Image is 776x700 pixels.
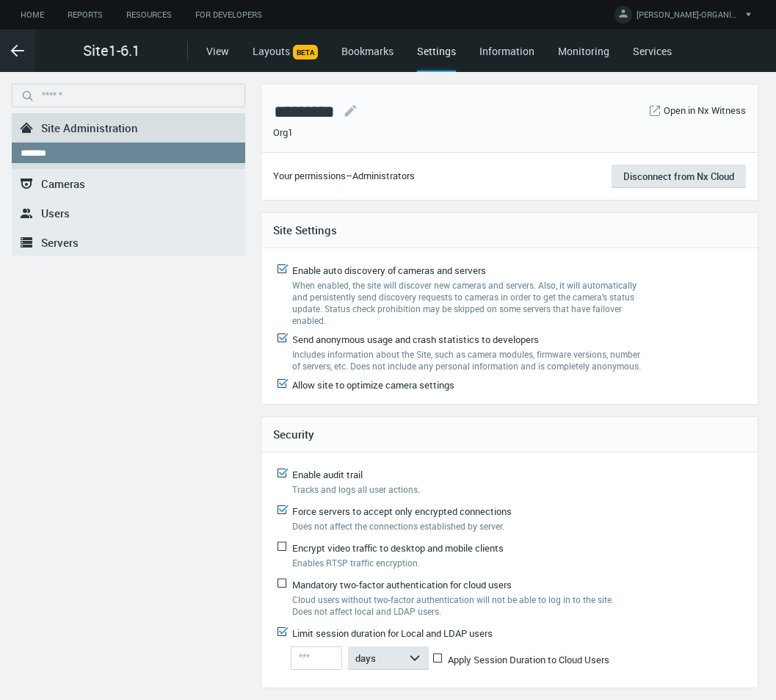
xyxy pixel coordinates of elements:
[633,44,672,58] a: Services
[292,593,614,617] span: Cloud users without two-factor authentication will not be able to log in to the site. Does not af...
[417,43,456,72] div: Settings
[292,333,539,346] span: Send anonymous usage and crash statistics to developers
[273,126,293,140] span: Org1
[273,223,746,237] h4: Site Settings
[352,169,415,182] span: Administrators
[355,652,376,665] span: days
[273,427,746,441] h4: Security
[292,483,634,495] label: Tracks and logs all user actions.
[348,646,429,670] button: days
[273,169,346,182] span: Your permissions
[612,165,746,188] button: Disconnect from Nx Cloud
[83,40,140,62] span: Site1-6.1
[637,9,739,26] span: [PERSON_NAME]-ORGANIZATION-TEST M.
[292,627,493,640] span: Limit session duration for Local and LDAP users
[115,6,184,24] a: Resources
[41,235,79,250] span: Servers
[292,541,504,555] span: Encrypt video traffic to desktop and mobile clients
[41,206,70,220] span: Users
[292,468,363,481] span: Enable audit trail
[558,44,609,58] a: Monitoring
[56,6,115,24] a: Reports
[341,44,394,58] a: Bookmarks
[292,578,512,591] span: Mandatory two-factor authentication for cloud users
[292,279,647,326] label: When enabled, the site will discover new cameras and servers. Also, it will automatically and per...
[206,44,229,58] a: View
[346,169,352,182] span: –
[253,44,318,58] a: LayoutsBETA
[292,348,647,372] label: Includes information about the Site, such as camera modules, firmware versions, number of servers...
[9,6,56,24] a: Home
[448,653,609,666] span: Apply Session Duration to Cloud Users
[664,104,746,118] a: Open in Nx Witness
[292,557,420,569] span: Enables RTSP traffic encryption.
[184,6,274,24] a: For Developers
[292,520,504,532] span: Does not affect the connections established by server.
[292,378,454,392] span: Allow site to optimize camera settings
[292,264,486,277] span: Enable auto discovery of cameras and servers
[292,505,512,518] span: Force servers to accept only encrypted connections
[479,44,534,58] a: Information
[293,45,318,59] span: BETA
[41,176,85,191] span: Cameras
[41,120,138,135] span: Site Administration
